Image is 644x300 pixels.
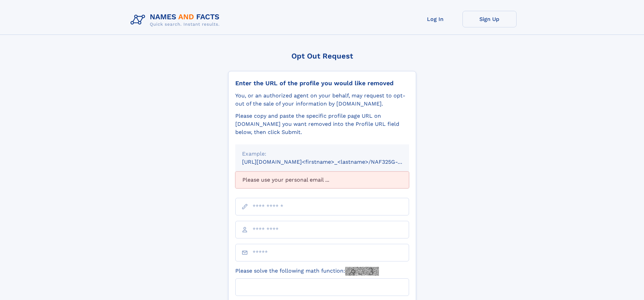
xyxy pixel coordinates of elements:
img: Logo Names and Facts [128,11,225,29]
div: Please copy and paste the specific profile page URL on [DOMAIN_NAME] you want removed into the Pr... [235,112,409,136]
div: Opt Out Request [228,52,416,60]
a: Log In [408,11,462,27]
div: You, or an authorized agent on your behalf, may request to opt-out of the sale of your informatio... [235,92,409,108]
a: Sign Up [462,11,517,27]
div: Example: [242,150,402,158]
div: Please use your personal email ... [235,171,409,188]
div: Enter the URL of the profile you would like removed [235,79,409,87]
label: Please solve the following math function: [235,267,379,276]
small: [URL][DOMAIN_NAME]<firstname>_<lastname>/NAF325G-xxxxxxxx [242,159,422,165]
